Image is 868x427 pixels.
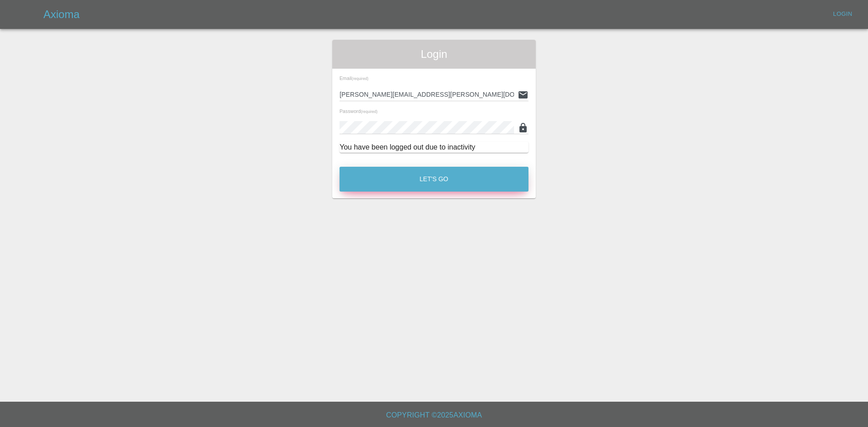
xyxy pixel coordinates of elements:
span: Email [340,75,368,81]
span: Login [340,47,528,61]
h6: Copyright © 2025 Axioma [7,409,861,422]
small: (required) [361,110,377,114]
a: Login [828,7,857,21]
small: (required) [352,77,368,81]
span: Password [340,108,377,114]
button: Let's Go [340,167,528,192]
div: You have been logged out due to inactivity [340,142,528,153]
h5: Axioma [43,7,80,22]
